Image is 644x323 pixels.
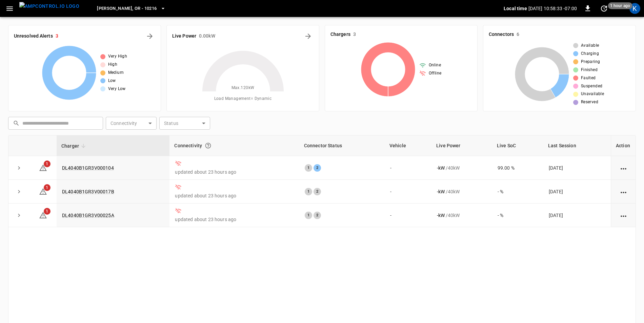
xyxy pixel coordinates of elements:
td: [DATE] [543,180,611,203]
th: Action [611,135,636,156]
span: Unavailable [581,91,604,98]
span: Reserved [581,99,598,106]
span: [PERSON_NAME], OR - 10216 [97,5,157,13]
div: 1 [305,188,312,195]
td: 99.00 % [492,156,543,180]
td: - % [492,203,543,227]
span: Offline [429,70,442,77]
button: expand row [14,210,24,220]
p: - kW [437,188,445,195]
th: Live SoC [492,135,543,156]
span: Very High [108,53,127,60]
a: 1 [39,188,47,194]
div: / 40 kW [437,165,487,171]
td: [DATE] [543,156,611,180]
div: 2 [314,212,321,219]
p: [DATE] 10:58:33 -07:00 [528,5,577,12]
button: [PERSON_NAME], OR - 10216 [94,2,168,15]
div: 1 [305,212,312,219]
span: High [108,61,118,68]
span: Very Low [108,86,126,92]
span: Low [108,78,116,84]
div: profile-icon [629,3,640,14]
button: expand row [14,163,24,173]
p: updated about 23 hours ago [175,192,294,199]
button: Energy Overview [303,31,314,42]
h6: 3 [56,33,58,40]
button: All Alerts [144,31,155,42]
td: - [385,203,431,227]
div: action cell options [619,212,628,219]
th: Last Session [543,135,611,156]
h6: 3 [353,31,356,38]
a: DL4040B1GR3V00017B [62,189,114,194]
a: 1 [39,212,47,218]
span: Faulted [581,75,596,82]
div: 2 [314,164,321,172]
div: action cell options [619,165,628,171]
a: DL4040B1GR3V00025A [62,213,114,218]
h6: 6 [517,31,519,38]
h6: Chargers [330,31,350,38]
span: Load Management = Dynamic [214,95,272,102]
span: Online [429,62,441,69]
span: Finished [581,67,598,73]
div: / 40 kW [437,188,487,195]
span: Suspended [581,83,603,90]
div: 2 [314,188,321,195]
td: [DATE] [543,203,611,227]
h6: Unresolved Alerts [14,33,53,40]
span: Medium [108,69,124,76]
div: 1 [305,164,312,172]
img: ampcontrol.io logo [19,2,79,10]
p: updated about 23 hours ago [175,216,294,223]
button: expand row [14,187,24,197]
div: Connectivity [174,139,294,152]
span: 1 hour ago [608,2,632,9]
h6: 0.00 kW [199,33,215,40]
span: Available [581,42,599,49]
div: / 40 kW [437,212,487,219]
span: Preparing [581,59,600,65]
p: Local time [504,5,527,12]
p: - kW [437,165,445,171]
td: - % [492,180,543,203]
span: Charging [581,50,599,57]
th: Live Power [431,135,492,156]
div: action cell options [619,188,628,195]
button: set refresh interval [599,3,609,14]
a: DL4040B1GR3V000104 [62,165,114,171]
p: updated about 23 hours ago [175,169,294,175]
h6: Connectors [489,31,514,38]
h6: Live Power [172,33,196,40]
span: Max. 120 kW [232,85,255,91]
span: 1 [44,160,51,167]
button: Connection between the charger and our software. [202,139,214,152]
span: 1 [44,208,51,215]
a: 1 [39,165,47,170]
th: Connector Status [299,135,385,156]
span: 1 [44,184,51,191]
td: - [385,156,431,180]
span: Charger [61,142,88,150]
th: Vehicle [385,135,431,156]
p: - kW [437,212,445,219]
td: - [385,180,431,203]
